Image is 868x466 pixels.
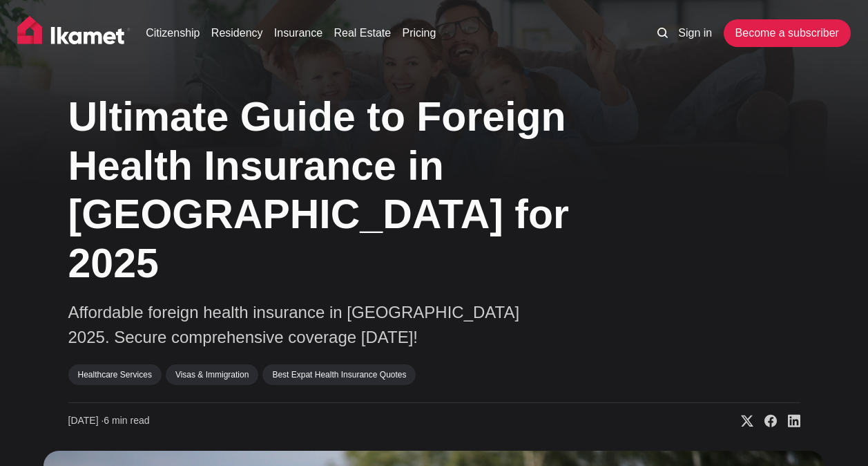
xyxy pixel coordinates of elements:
a: Share on X [730,414,753,428]
p: Affordable foreign health insurance in [GEOGRAPHIC_DATA] 2025. Secure comprehensive coverage [DATE]! [68,300,552,350]
a: Insurance [274,25,322,41]
a: Pricing [403,25,436,41]
time: 6 min read [68,414,150,428]
h1: Ultimate Guide to Foreign Health Insurance in [GEOGRAPHIC_DATA] for 2025 [68,93,621,288]
a: Residency [211,25,263,41]
a: Healthcare Services [68,364,162,385]
a: Share on Linkedin [777,414,800,428]
a: Citizenship [146,25,200,41]
a: Sign in [678,25,712,41]
a: Real Estate [334,25,391,41]
a: Best Expat Health Insurance Quotes [262,364,416,385]
a: Share on Facebook [753,414,777,428]
a: Visas & Immigration [166,364,258,385]
img: Ikamet home [17,16,131,50]
span: [DATE] ∙ [68,415,104,426]
a: Become a subscriber [724,19,851,47]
